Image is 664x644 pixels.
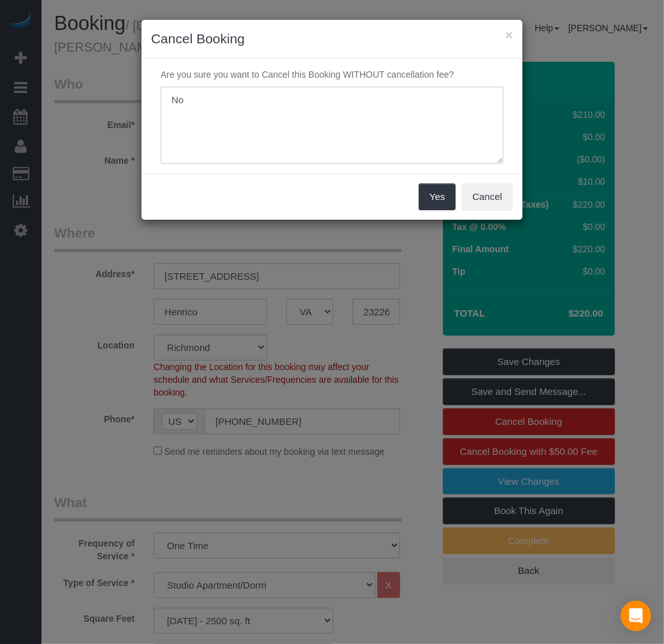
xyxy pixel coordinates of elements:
[141,20,523,220] sui-modal: Cancel Booking
[419,183,456,210] button: Yes
[461,183,513,210] button: Cancel
[151,29,513,48] h3: Cancel Booking
[505,28,513,41] button: ×
[151,68,513,81] p: Are you sure you want to Cancel this Booking WITHOUT cancellation fee?
[621,601,651,631] div: Open Intercom Messenger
